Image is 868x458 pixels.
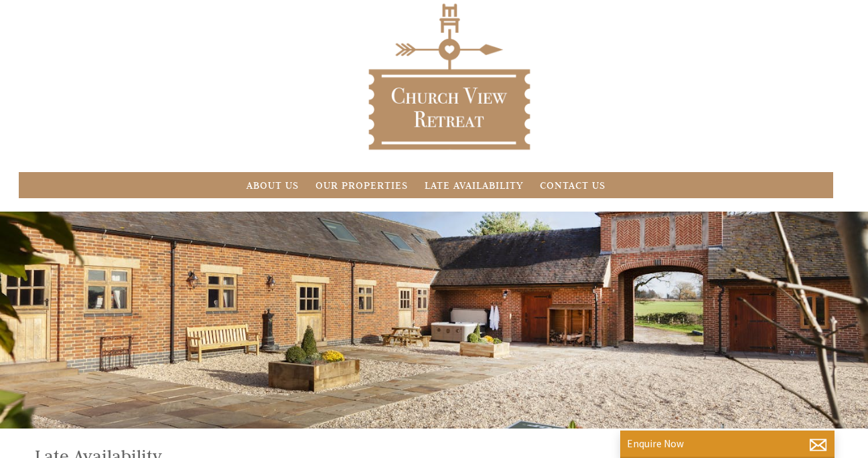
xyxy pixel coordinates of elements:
[425,179,523,192] a: Late Availability
[540,179,605,192] a: Contact Us
[246,179,299,192] a: About Us
[627,437,828,450] p: Enquire Now
[315,179,408,192] a: Our Properties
